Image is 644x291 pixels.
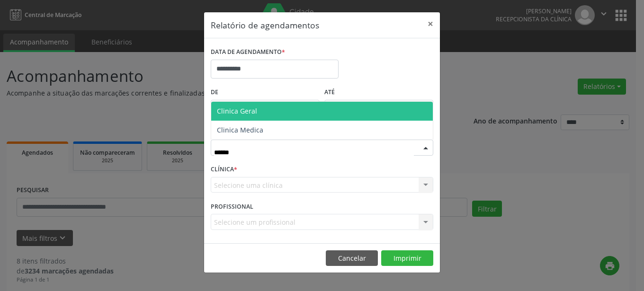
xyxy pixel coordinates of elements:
[421,12,440,35] button: Close
[211,199,253,214] label: PROFISSIONAL
[324,85,433,100] label: ATÉ
[211,45,285,60] label: DATA DE AGENDAMENTO
[211,162,237,177] label: CLÍNICA
[217,125,263,134] span: Clinica Medica
[326,250,378,266] button: Cancelar
[381,250,433,266] button: Imprimir
[211,85,320,100] label: De
[217,106,257,115] span: Clinica Geral
[211,19,319,31] h5: Relatório de agendamentos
